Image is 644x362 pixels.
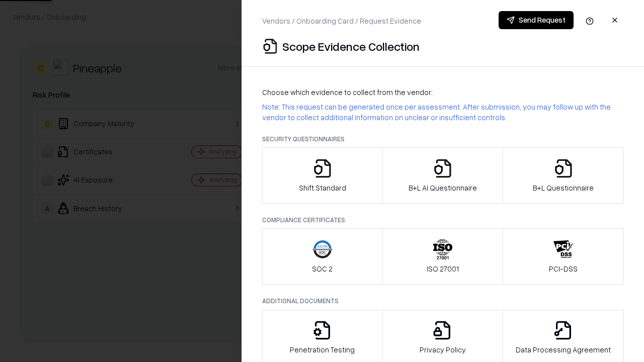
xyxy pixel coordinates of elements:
p: Note: This request can be generated once per assessment. After submission, you may follow up with... [262,102,624,123]
p: Choose which evidence to collect from the vendor: [262,87,624,98]
button: ISO 27001 [382,228,504,285]
button: SOC 2 [262,228,383,285]
p: Shift Standard [299,183,346,193]
p: Vendors / Onboarding Card / Request Evidence [262,16,421,26]
button: B+L Questionnaire [503,147,624,204]
p: Penetration Testing [290,344,355,355]
p: Compliance Certificates [262,216,624,224]
p: Privacy Policy [420,344,466,355]
p: B+L AI Questionnaire [409,183,477,193]
p: Scope Evidence Collection [282,38,420,54]
p: B+L Questionnaire [533,183,594,193]
p: Data Processing Agreement [516,344,611,355]
button: B+L AI Questionnaire [382,147,504,204]
p: PCI-DSS [549,263,578,274]
p: SOC 2 [312,263,333,274]
button: PCI-DSS [503,228,624,285]
p: Security Questionnaires [262,135,624,143]
button: Shift Standard [262,147,383,204]
p: Additional Documents [262,297,624,305]
p: ISO 27001 [427,263,459,274]
button: Send Request [499,11,574,29]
